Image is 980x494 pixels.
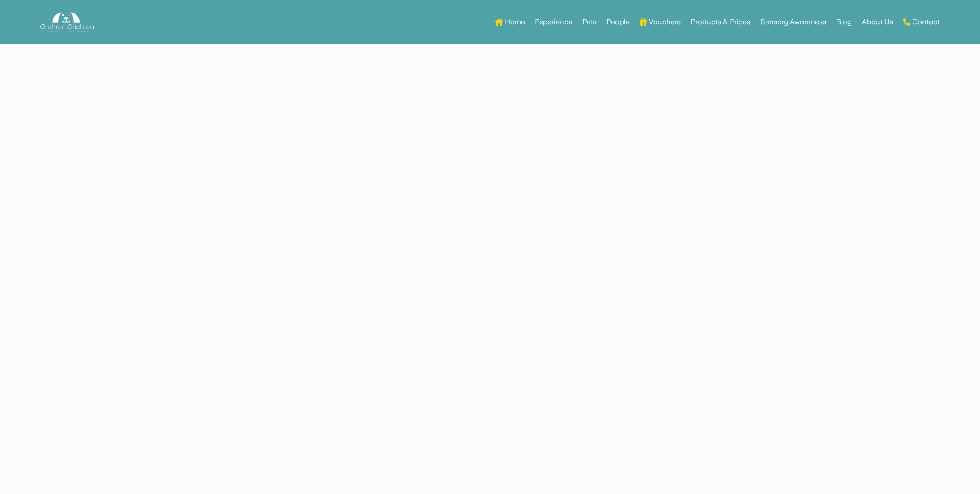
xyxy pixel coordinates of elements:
a: About Us [862,4,893,40]
a: Home [495,4,525,40]
a: Pets [582,4,597,40]
a: People [606,4,630,40]
a: Experience [535,4,572,40]
a: Products & Prices [690,4,750,40]
a: Sensory Awareness [760,4,826,40]
iframe: View [116,79,864,490]
a: Vouchers [640,4,681,40]
img: Graham Crichton Photography Logo [40,10,94,35]
a: Contact [903,4,940,40]
a: Blog [836,4,852,40]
